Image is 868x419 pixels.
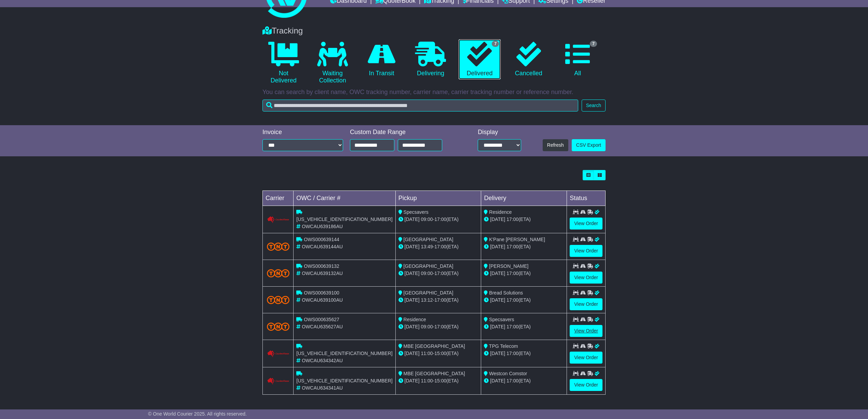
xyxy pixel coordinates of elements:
a: View Order [570,272,602,284]
span: 17:00 [434,271,446,276]
td: Carrier [263,191,294,206]
span: 17:00 [434,324,446,329]
span: [DATE] [405,244,420,249]
a: View Order [570,352,602,364]
a: View Order [570,298,602,310]
span: [DATE] [405,378,420,383]
span: 17:00 [506,324,518,329]
div: (ETA) [484,377,564,384]
img: Couriers_Please.png [267,350,289,357]
span: OWCAU639186AU [302,224,343,229]
span: [US_VEHICLE_IDENTIFICATION_NUMBER] [296,378,392,383]
span: [DATE] [490,378,505,383]
span: 09:00 [421,217,433,222]
a: Cancelled [507,39,550,80]
span: OWCAU639144AU [302,244,343,249]
span: [DATE] [405,217,420,222]
span: 17:00 [506,217,518,222]
div: - (ETA) [398,270,478,277]
img: TNT_Domestic.png [267,323,289,331]
div: - (ETA) [398,216,478,223]
img: TNT_Domestic.png [267,269,289,277]
a: Delivering [409,39,451,80]
div: (ETA) [484,216,564,223]
div: (ETA) [484,350,564,357]
span: [DATE] [490,324,505,329]
span: Residence [489,209,512,215]
span: Bread Solutions [489,290,523,296]
div: Custom Date Range [350,129,460,136]
span: 11:00 [421,378,433,383]
span: OWS000639132 [304,263,339,269]
span: [DATE] [490,217,505,222]
div: (ETA) [484,270,564,277]
span: [DATE] [405,271,420,276]
span: Specsavers [404,209,429,215]
span: 17:00 [506,351,518,356]
img: TNT_Domestic.png [267,243,289,251]
div: Invoice [262,129,343,136]
div: Tracking [259,26,609,36]
span: 17:00 [506,244,518,249]
button: Search [582,100,606,112]
span: [DATE] [490,271,505,276]
span: 13:49 [421,244,433,249]
td: Delivery [481,191,567,206]
span: 7 [590,41,597,47]
span: 13:12 [421,297,433,303]
a: View Order [570,379,602,391]
span: OWCAU634341AU [302,385,343,391]
div: Display [478,129,521,136]
span: 15:00 [434,378,446,383]
span: [DATE] [405,297,420,303]
td: OWC / Carrier # [294,191,395,206]
div: - (ETA) [398,350,478,357]
span: [US_VEHICLE_IDENTIFICATION_NUMBER] [296,351,392,356]
span: [DATE] [490,297,505,303]
span: 7 [492,41,499,47]
div: - (ETA) [398,297,478,304]
a: View Order [570,218,602,230]
a: Not Delivered [262,39,304,87]
td: Status [567,191,606,206]
span: 11:00 [421,351,433,356]
div: (ETA) [484,323,564,330]
div: (ETA) [484,243,564,250]
span: 17:00 [434,297,446,303]
span: OWS000635627 [304,317,339,322]
span: OWCAU639132AU [302,271,343,276]
span: © One World Courier 2025. All rights reserved. [148,411,247,417]
span: 15:00 [434,351,446,356]
span: OWCAU639100AU [302,297,343,303]
a: View Order [570,325,602,337]
p: You can search by client name, OWC tracking number, carrier name, carrier tracking number or refe... [262,89,606,96]
span: [GEOGRAPHIC_DATA] [404,290,453,296]
div: - (ETA) [398,323,478,330]
div: (ETA) [484,297,564,304]
a: 7 All [557,39,599,80]
span: 17:00 [434,244,446,249]
span: [US_VEHICLE_IDENTIFICATION_NUMBER] [296,217,392,222]
span: 17:00 [506,378,518,383]
td: Pickup [395,191,481,206]
span: [DATE] [405,351,420,356]
span: Specsavers [489,317,514,322]
a: CSV Export [572,139,606,151]
span: 09:00 [421,324,433,329]
div: - (ETA) [398,377,478,384]
span: [DATE] [490,351,505,356]
span: Residence [404,317,426,322]
a: 7 Delivered [459,39,501,80]
img: Couriers_Please.png [267,216,289,223]
span: OWCAU635627AU [302,324,343,329]
div: - (ETA) [398,243,478,250]
span: OWCAU634342AU [302,358,343,363]
span: 09:00 [421,271,433,276]
a: View Order [570,245,602,257]
span: OWS000639144 [304,237,339,242]
span: 17:00 [434,217,446,222]
span: [GEOGRAPHIC_DATA] [404,237,453,242]
a: In Transit [361,39,403,80]
img: Couriers_Please.png [267,378,289,385]
span: [DATE] [405,324,420,329]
